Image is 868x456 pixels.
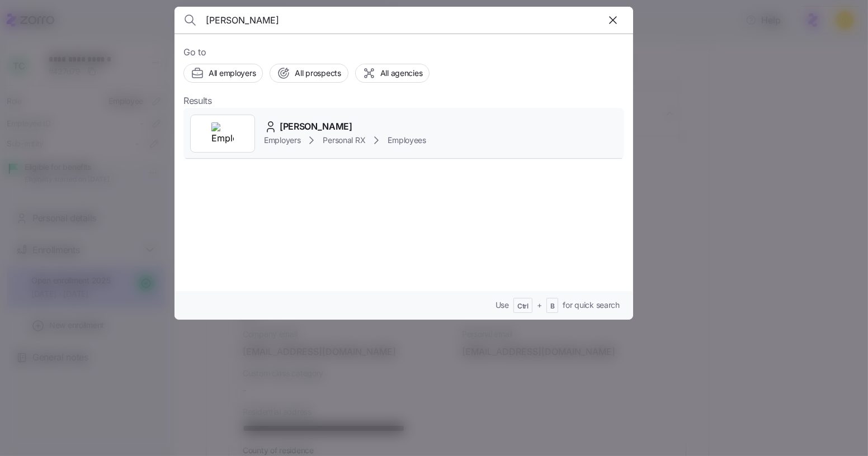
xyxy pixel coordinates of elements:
[183,45,624,59] span: Go to
[295,68,341,79] span: All prospects
[355,64,430,83] button: All agencies
[537,300,542,311] span: +
[209,68,256,79] span: All employers
[280,120,352,134] span: [PERSON_NAME]
[183,64,263,83] button: All employers
[183,94,212,108] span: Results
[550,302,555,311] span: B
[388,135,426,146] span: Employees
[496,300,509,311] span: Use
[270,64,348,83] button: All prospects
[517,302,529,311] span: Ctrl
[211,122,234,145] img: Employer logo
[323,135,365,146] span: Personal RX
[264,135,300,146] span: Employers
[563,300,620,311] span: for quick search
[380,68,423,79] span: All agencies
